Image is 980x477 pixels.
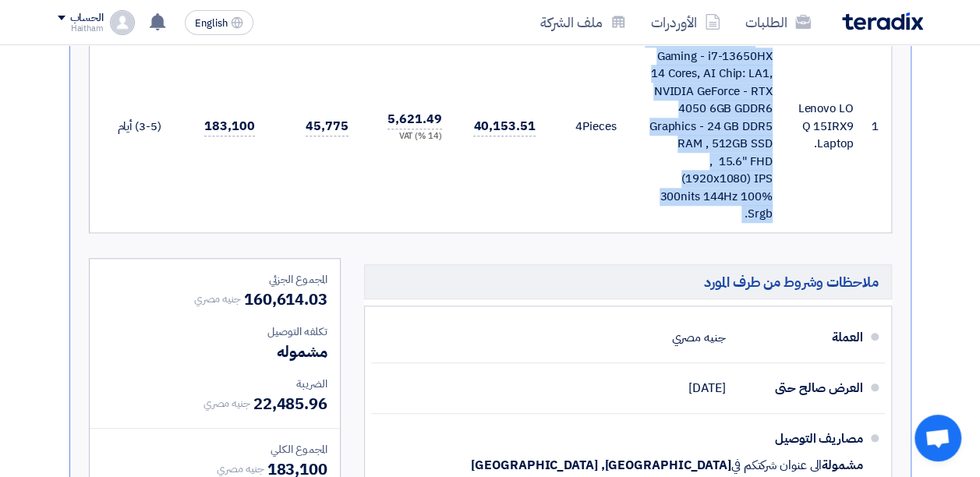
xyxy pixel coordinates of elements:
span: جنيه مصري [203,395,250,412]
div: المجموع الكلي [102,441,327,458]
span: جنيه مصري [194,291,241,307]
span: 40,153.51 [473,117,535,136]
a: الطلبات [733,4,823,41]
a: الأوردرات [639,4,733,41]
div: Lenovo LOQ 15IRX9 Gaming - i7-13650HX 14 Cores, AI Chip: LA1, NVIDIA GeForce - RTX 4050 6GB GDDR6... [642,30,773,223]
span: English [195,18,228,29]
span: 45,775 [306,117,348,136]
span: مشمولة [822,458,862,473]
div: Open chat [915,415,961,461]
span: 22,485.96 [253,392,327,415]
span: مشموله [276,340,327,363]
td: Pieces [548,20,629,232]
div: (14 %) VAT [373,130,442,143]
div: جنيه مصري [671,323,725,352]
img: Teradix logo [842,12,923,30]
div: الضريبة [102,376,327,392]
img: profile_test.png [110,10,135,35]
span: [GEOGRAPHIC_DATA], [GEOGRAPHIC_DATA] [471,458,731,473]
td: 1 [866,20,891,232]
span: 5,621.49 [387,110,441,129]
span: جنيه مصري [217,461,264,477]
div: الحساب [70,12,104,25]
span: 4 [575,118,582,135]
h5: ملاحظات وشروط من طرف المورد [364,264,892,299]
td: (3-5) أيام [93,20,174,232]
a: ملف الشركة [528,4,639,41]
span: 183,100 [204,117,254,136]
div: مصاريف التوصيل [738,420,863,458]
span: الى عنوان شركتكم في [731,458,822,473]
span: 160,614.03 [244,288,327,311]
td: Lenovo LOQ 15IRX9 Laptop. [785,20,866,232]
div: العملة [738,319,863,356]
span: [DATE] [688,380,725,396]
div: المجموع الجزئي [102,271,327,288]
div: Haitham [58,24,104,33]
button: English [185,10,253,35]
div: تكلفه التوصيل [102,323,327,340]
div: العرض صالح حتى [738,369,863,407]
